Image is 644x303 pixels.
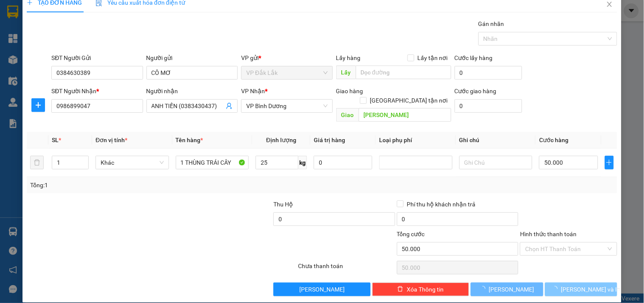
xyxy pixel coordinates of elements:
input: Dọc đường [359,108,451,122]
span: VP Đắk Lắk [246,66,327,79]
div: Người nhận [146,86,238,96]
span: loading [552,286,561,292]
div: SĐT Người Nhận [51,86,143,96]
span: Định lượng [266,137,296,143]
div: SĐT Người Gửi [51,53,143,63]
span: Cước hàng [539,137,568,143]
span: Giao [336,108,359,122]
span: Xóa Thông tin [407,285,444,294]
span: close [606,1,613,8]
div: VP gửi [241,53,332,63]
span: [PERSON_NAME] và In [561,285,621,294]
div: Tổng: 1 [30,180,249,190]
div: Người gửi [146,53,238,63]
div: 0989995700 [7,38,75,50]
span: 44/1/9 BÌNH HÒA 24,[GEOGRAPHIC_DATA] [81,40,204,84]
span: TC: [81,44,93,53]
button: deleteXóa Thông tin [372,283,469,296]
span: Thu Hộ [273,201,293,208]
span: Lấy [336,66,356,79]
span: Giao hàng [336,88,363,94]
span: Tên hàng [176,137,203,143]
label: Gán nhãn [478,20,504,27]
div: VP Bình Dương [81,7,204,17]
span: Nhận: [81,8,101,17]
div: VP Đắk Lắk [7,7,75,17]
span: loading [480,286,489,292]
span: user-add [226,103,233,109]
span: plus [32,102,45,109]
span: [GEOGRAPHIC_DATA] tận nơi [367,96,451,105]
span: [PERSON_NAME] [299,285,345,294]
span: Tổng cước [397,231,425,237]
th: Ghi chú [456,132,536,149]
button: [PERSON_NAME] [273,283,370,296]
span: Lấy hàng [336,54,361,61]
span: plus [605,159,613,166]
button: plus [605,156,614,169]
label: Cước lấy hàng [455,54,493,61]
label: Hình thức thanh toán [520,231,577,237]
span: VP Nhận [241,88,265,94]
span: delete [397,286,403,293]
button: delete [30,156,44,169]
input: Ghi Chú [459,156,533,169]
span: SL [52,137,59,143]
span: [PERSON_NAME] [489,285,534,294]
th: Loại phụ phí [376,132,456,149]
button: plus [31,98,45,112]
span: Đơn vị tính [96,137,127,143]
span: Giá trị hàng [314,137,345,143]
input: Cước lấy hàng [455,66,523,80]
span: Phí thu hộ khách nhận trả [404,200,479,209]
div: 0968735477 [81,28,204,40]
input: VD: Bàn, Ghế [176,156,249,169]
div: Chưa thanh toán [297,261,396,276]
button: [PERSON_NAME] [471,283,543,296]
span: Gửi: [7,8,20,17]
label: Cước giao hàng [455,88,497,94]
div: CHỊ [PERSON_NAME] [7,17,75,38]
button: [PERSON_NAME] và In [545,283,617,296]
span: kg [298,156,307,169]
span: Lấy tận nơi [414,53,451,63]
div: CHỊ [PERSON_NAME] [81,17,204,28]
input: Dọc đường [356,66,451,79]
input: Cước giao hàng [455,99,523,113]
span: Khác [101,156,164,169]
input: 0 [314,156,372,169]
span: VP Bình Dương [246,100,327,112]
